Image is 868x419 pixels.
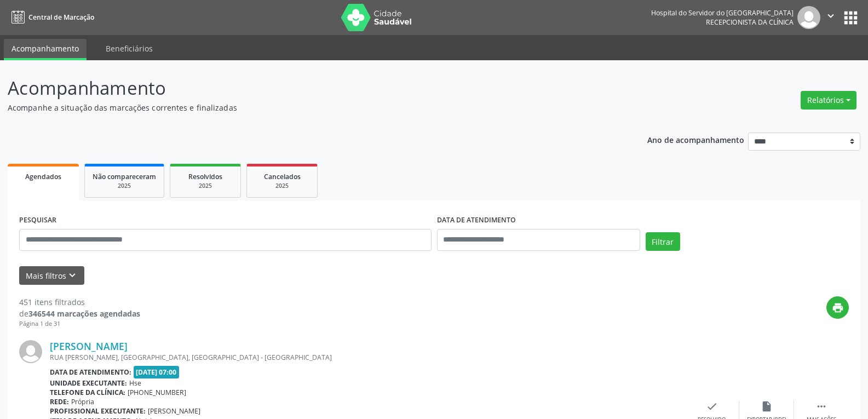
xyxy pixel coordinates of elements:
span: Agendados [25,172,61,181]
i: check [706,400,718,412]
p: Acompanhamento [8,74,605,102]
div: de [19,308,140,319]
button: apps [841,8,860,27]
div: Hospital do Servidor do [GEOGRAPHIC_DATA] [651,8,794,18]
button: Relatórios [801,91,856,110]
b: Profissional executante: [50,406,146,416]
a: [PERSON_NAME] [50,340,128,352]
button: Filtrar [646,232,680,251]
span: Cancelados [264,172,301,181]
button:  [820,6,841,29]
img: img [19,340,42,363]
span: Própria [71,397,94,406]
i: keyboard_arrow_down [66,269,78,282]
b: Unidade executante: [50,378,127,388]
span: [DATE] 07:00 [134,366,180,378]
div: 451 itens filtrados [19,296,140,308]
button: print [826,296,849,319]
span: Recepcionista da clínica [706,18,794,27]
b: Telefone da clínica: [50,388,125,397]
button: Mais filtroskeyboard_arrow_down [19,266,84,285]
i:  [825,10,837,22]
label: PESQUISAR [19,212,56,229]
i: print [832,302,844,314]
i: insert_drive_file [761,400,773,412]
span: [PHONE_NUMBER] [128,388,186,397]
p: Acompanhe a situação das marcações correntes e finalizadas [8,102,605,113]
div: 2025 [178,182,233,190]
div: 2025 [255,182,309,190]
div: RUA [PERSON_NAME], [GEOGRAPHIC_DATA], [GEOGRAPHIC_DATA] - [GEOGRAPHIC_DATA] [50,353,685,362]
div: 2025 [93,182,156,190]
a: Beneficiários [98,39,160,58]
strong: 346544 marcações agendadas [28,308,140,319]
img: img [797,6,820,29]
span: Resolvidos [188,172,222,181]
span: Central de Marcação [28,13,94,22]
span: Hse [129,378,141,388]
i:  [815,400,827,412]
p: Ano de acompanhamento [647,133,744,146]
a: Central de Marcação [8,8,94,26]
label: DATA DE ATENDIMENTO [437,212,516,229]
b: Rede: [50,397,69,406]
span: Não compareceram [93,172,156,181]
b: Data de atendimento: [50,368,131,377]
span: [PERSON_NAME] [148,406,200,416]
div: Página 1 de 31 [19,319,140,329]
a: Acompanhamento [4,39,87,60]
